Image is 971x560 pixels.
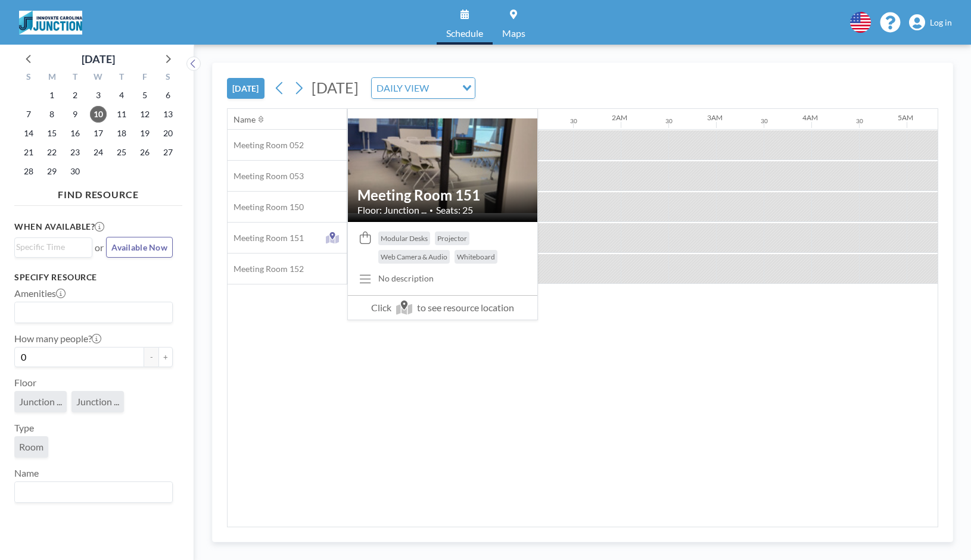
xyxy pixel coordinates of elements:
[381,252,447,261] span: Web Camera & Audio
[136,144,153,161] span: Friday, September 26, 2025
[16,305,166,320] input: Search for option
[357,204,427,216] span: Floor: Junction ...
[136,106,153,123] span: Friday, September 12, 2025
[228,202,304,212] span: Meeting Room 150
[228,264,304,274] span: Meeting Room 152
[43,87,60,104] span: Monday, September 1, 2025
[707,113,723,122] div: 3AM
[446,29,483,38] span: Schedule
[160,144,176,161] span: Saturday, September 27, 2025
[15,482,172,502] div: Search for option
[41,70,64,86] div: M
[14,467,39,479] label: Name
[665,117,673,125] div: 30
[348,295,537,320] span: Click to see resource location
[457,252,495,261] span: Whiteboard
[15,238,92,256] div: Search for option
[802,113,818,122] div: 4AM
[14,184,182,201] h4: FIND RESOURCE
[20,125,37,142] span: Sunday, September 14, 2025
[20,106,37,123] span: Sunday, September 7, 2025
[133,70,156,86] div: F
[14,272,173,283] h3: Specify resource
[67,163,83,180] span: Tuesday, September 30, 2025
[136,125,153,142] span: Friday, September 19, 2025
[234,114,256,125] div: Name
[90,106,107,123] span: Wednesday, September 10, 2025
[90,87,107,104] span: Wednesday, September 3, 2025
[15,302,172,323] div: Search for option
[19,11,82,35] img: organization-logo
[378,273,434,284] div: No description
[43,163,60,180] span: Monday, September 29, 2025
[357,186,528,204] h2: Meeting Room 151
[502,29,525,38] span: Maps
[144,347,158,367] button: -
[158,347,173,367] button: +
[432,80,455,96] input: Search for option
[20,163,37,180] span: Sunday, September 28, 2025
[909,14,952,31] a: Log in
[228,140,304,151] span: Meeting Room 052
[14,333,101,345] label: How many people?
[898,113,913,122] div: 5AM
[381,234,428,243] span: Modular Desks
[227,78,264,99] button: [DATE]
[160,87,176,104] span: Saturday, September 6, 2025
[348,118,537,213] img: resource-image
[930,17,952,28] span: Log in
[761,117,768,125] div: 30
[14,287,66,299] label: Amenities
[113,125,130,142] span: Thursday, September 18, 2025
[90,144,107,161] span: Wednesday, September 24, 2025
[156,70,179,86] div: S
[430,207,433,214] span: •
[67,87,83,104] span: Tuesday, September 2, 2025
[228,171,304,182] span: Meeting Room 053
[82,51,115,67] div: [DATE]
[43,125,60,142] span: Monday, September 15, 2025
[90,125,107,142] span: Wednesday, September 17, 2025
[113,144,130,161] span: Thursday, September 25, 2025
[110,70,133,86] div: T
[856,117,863,125] div: 30
[437,234,467,243] span: Projector
[312,79,359,96] span: [DATE]
[570,117,577,125] div: 30
[160,125,176,142] span: Saturday, September 20, 2025
[16,484,166,500] input: Search for option
[67,125,83,142] span: Tuesday, September 16, 2025
[67,106,83,123] span: Tuesday, September 9, 2025
[111,242,167,252] span: Available Now
[160,106,176,123] span: Saturday, September 13, 2025
[113,106,130,123] span: Thursday, September 11, 2025
[228,233,304,243] span: Meeting Room 151
[374,80,431,96] span: DAILY VIEW
[20,144,37,161] span: Sunday, September 21, 2025
[14,377,36,389] label: Floor
[612,113,627,122] div: 2AM
[113,87,130,104] span: Thursday, September 4, 2025
[16,240,85,254] input: Search for option
[372,78,475,98] div: Search for option
[19,441,43,453] span: Room
[87,70,110,86] div: W
[14,422,34,434] label: Type
[76,396,119,408] span: Junction ...
[64,70,87,86] div: T
[95,242,104,254] span: or
[43,106,60,123] span: Monday, September 8, 2025
[67,144,83,161] span: Tuesday, September 23, 2025
[436,204,473,216] span: Seats: 25
[136,87,153,104] span: Friday, September 5, 2025
[17,70,41,86] div: S
[106,237,173,258] button: Available Now
[19,396,62,408] span: Junction ...
[43,144,60,161] span: Monday, September 22, 2025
